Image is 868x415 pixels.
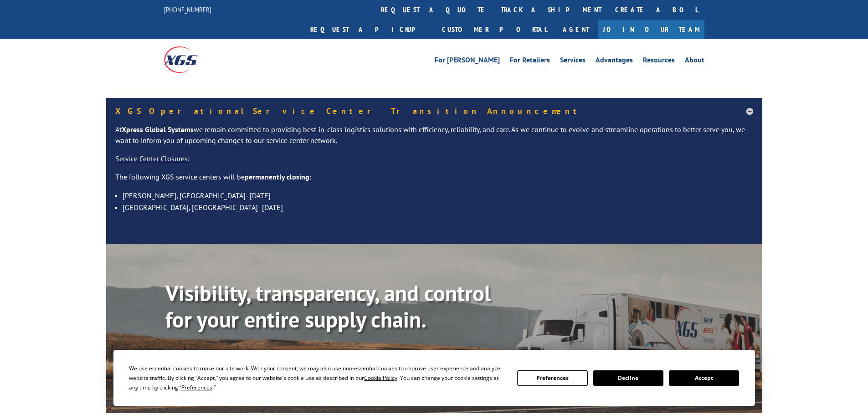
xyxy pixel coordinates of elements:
[123,201,753,213] li: [GEOGRAPHIC_DATA], [GEOGRAPHIC_DATA]- [DATE]
[165,279,491,333] b: Visibility, transparency, and control for your entire supply chain.
[181,384,212,391] span: Preferences
[115,172,753,190] p: The following XGS service centers will be :
[115,124,753,154] p: At we remain committed to providing best-in-class logistics solutions with efficiency, reliabilit...
[122,125,194,134] strong: Xpress Global Systems
[115,107,753,115] h5: XGS Operational Service Center Transition Announcement
[554,20,598,39] a: Agent
[129,364,506,392] div: We use essential cookies to make our site work. With your consent, we may also use non-essential ...
[113,350,755,406] div: Cookie Consent Prompt
[596,56,633,67] a: Advantages
[123,190,753,201] li: [PERSON_NAME], [GEOGRAPHIC_DATA]- [DATE]
[685,56,704,67] a: About
[560,56,586,67] a: Services
[364,374,397,382] span: Cookie Policy
[598,20,704,39] a: Join Our Team
[593,370,663,386] button: Decline
[435,20,554,39] a: Customer Portal
[164,5,211,14] a: [PHONE_NUMBER]
[643,56,675,67] a: Resources
[435,56,500,67] a: For [PERSON_NAME]
[115,154,190,163] u: Service Center Closures:
[517,370,587,386] button: Preferences
[669,370,739,386] button: Accept
[245,172,309,181] strong: permanently closing
[303,20,435,39] a: Request a pickup
[510,56,550,67] a: For Retailers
